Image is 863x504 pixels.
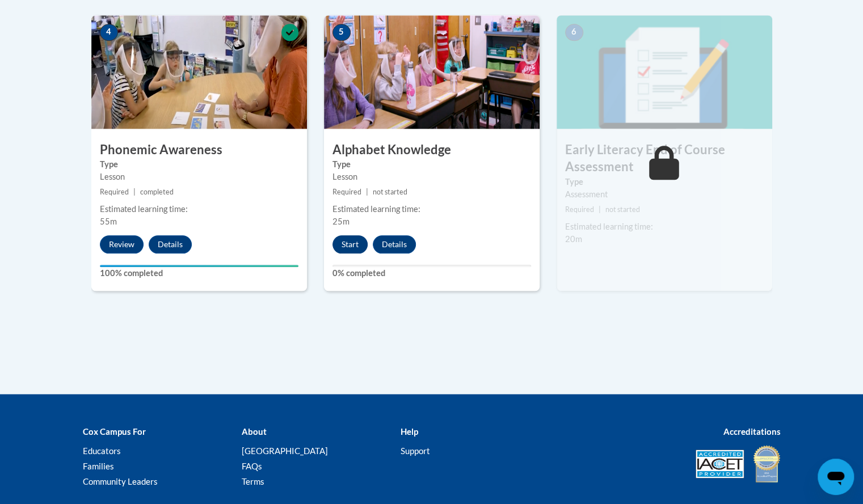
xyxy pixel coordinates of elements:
h3: Early Literacy End of Course Assessment [557,141,772,176]
a: [GEOGRAPHIC_DATA] [241,446,327,456]
span: 5 [332,24,351,41]
label: 0% completed [332,267,531,279]
button: Review [100,235,144,253]
div: Lesson [100,171,298,183]
span: 4 [100,24,118,41]
h3: Phonemic Awareness [91,141,307,159]
a: Educators [83,446,121,456]
span: Required [332,188,361,196]
a: Terms [241,476,264,486]
b: About [241,426,266,437]
div: Assessment [565,188,764,201]
span: not started [605,205,640,214]
b: Help [400,426,418,437]
span: Required [100,188,129,196]
div: Lesson [332,171,531,183]
span: not started [373,188,407,196]
a: FAQs [241,461,262,471]
img: Course Image [91,15,307,129]
iframe: Button to launch messaging window [818,459,854,495]
img: Course Image [324,15,540,129]
button: Details [373,235,416,253]
a: Community Leaders [83,476,158,486]
a: Support [400,446,430,456]
b: Cox Campus For [83,426,146,437]
span: | [366,188,368,196]
img: Course Image [557,15,772,129]
span: Required [565,205,594,214]
h3: Alphabet Knowledge [324,141,540,159]
span: | [599,205,601,214]
span: completed [140,188,174,196]
div: Estimated learning time: [565,221,764,233]
img: IDA® Accredited [752,444,781,484]
label: Type [100,158,298,171]
span: 6 [565,24,583,41]
div: Your progress [100,265,298,267]
img: Accredited IACET® Provider [696,450,744,478]
div: Estimated learning time: [100,203,298,215]
span: 20m [565,234,582,244]
label: Type [565,176,764,188]
button: Details [149,235,192,253]
label: Type [332,158,531,171]
button: Start [332,235,368,253]
label: 100% completed [100,267,298,279]
a: Families [83,461,114,471]
b: Accreditations [723,426,781,437]
span: 25m [332,217,350,226]
div: Estimated learning time: [332,203,531,215]
span: | [133,188,136,196]
span: 55m [100,217,117,226]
